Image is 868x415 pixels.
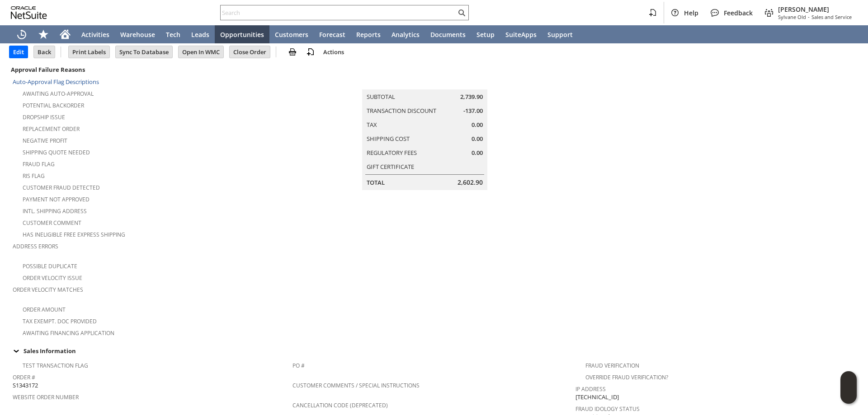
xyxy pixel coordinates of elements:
[16,29,27,40] svg: Recent Records
[476,30,495,39] span: Setup
[23,262,77,270] a: Possible Duplicate
[69,46,109,58] input: Print Labels
[500,25,542,43] a: SuiteApps
[505,30,537,39] span: SuiteApps
[23,329,114,337] a: Awaiting Financing Application
[38,29,49,40] svg: Shortcuts
[23,137,67,145] a: Negative Profit
[808,14,810,20] span: -
[811,14,852,20] span: Sales and Service
[292,401,388,409] a: Cancellation Code (deprecated)
[367,178,385,187] a: Total
[472,149,483,157] span: 0.00
[160,25,186,43] a: Tech
[13,381,38,390] span: S1343172
[54,25,76,43] a: Home
[34,46,55,58] input: Back
[367,93,395,101] a: Subtotal
[23,306,66,313] a: Order Amount
[840,388,857,404] span: Oracle Guided Learning Widget. To move around, please hold and drag
[458,178,483,187] span: 2,602.90
[220,30,264,39] span: Opportunities
[23,362,88,369] a: Test Transaction Flag
[778,14,806,20] span: Sylvane Old
[215,25,269,43] a: Opportunities
[460,93,483,101] span: 2,739.90
[230,46,270,58] input: Close Order
[186,25,215,43] a: Leads
[320,48,348,56] a: Actions
[463,107,483,115] span: -137.00
[23,113,65,121] a: Dropship Issue
[542,25,578,43] a: Support
[471,25,500,43] a: Setup
[13,242,58,250] a: Address Errors
[576,405,640,413] a: Fraud Idology Status
[166,30,180,39] span: Tech
[11,25,33,43] a: Recent Records
[9,64,289,75] div: Approval Failure Reasons
[23,207,87,215] a: Intl. Shipping Address
[11,6,47,19] svg: logo
[367,149,417,157] a: Regulatory Fees
[13,393,79,401] a: Website Order Number
[191,30,209,39] span: Leads
[425,25,471,43] a: Documents
[115,25,160,43] a: Warehouse
[23,219,81,227] a: Customer Comment
[9,46,28,58] input: Edit
[367,121,377,129] a: Tax
[362,75,487,89] caption: Summary
[305,47,316,57] img: add-record.svg
[456,7,467,18] svg: Search
[840,371,857,404] iframe: Click here to launch Oracle Guided Learning Help Panel
[576,393,619,401] span: [TECHNICAL_ID]
[367,163,414,171] a: Gift Certificate
[547,30,573,39] span: Support
[9,345,859,357] td: Sales Information
[275,30,308,39] span: Customers
[23,125,80,133] a: Replacement Order
[23,90,94,98] a: Awaiting Auto-Approval
[472,135,483,143] span: 0.00
[23,149,90,156] a: Shipping Quote Needed
[23,274,82,282] a: Order Velocity Issue
[23,160,55,168] a: Fraud Flag
[221,7,456,18] input: Search
[684,9,698,17] span: Help
[13,286,83,294] a: Order Velocity Matches
[392,30,420,39] span: Analytics
[367,135,410,143] a: Shipping Cost
[319,30,345,39] span: Forecast
[81,30,109,39] span: Activities
[778,5,852,14] span: [PERSON_NAME]
[314,25,351,43] a: Forecast
[367,107,436,115] a: Transaction Discount
[292,382,420,389] a: Customer Comments / Special Instructions
[724,9,753,17] span: Feedback
[23,196,90,203] a: Payment not approved
[116,46,172,58] input: Sync To Database
[9,345,855,357] div: Sales Information
[386,25,425,43] a: Analytics
[23,172,45,180] a: RIS flag
[292,362,305,369] a: PO #
[23,317,97,325] a: Tax Exempt. Doc Provided
[23,102,84,109] a: Potential Backorder
[60,29,71,40] svg: Home
[23,231,125,238] a: Has Ineligible Free Express Shipping
[33,25,54,43] div: Shortcuts
[269,25,314,43] a: Customers
[472,121,483,129] span: 0.00
[13,373,35,381] a: Order #
[351,25,386,43] a: Reports
[120,30,155,39] span: Warehouse
[13,78,99,86] a: Auto-Approval Flag Descriptions
[585,373,668,381] a: Override Fraud Verification?
[179,46,223,58] input: Open In WMC
[356,30,381,39] span: Reports
[76,25,115,43] a: Activities
[585,362,639,369] a: Fraud Verification
[430,30,466,39] span: Documents
[287,47,298,57] img: print.svg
